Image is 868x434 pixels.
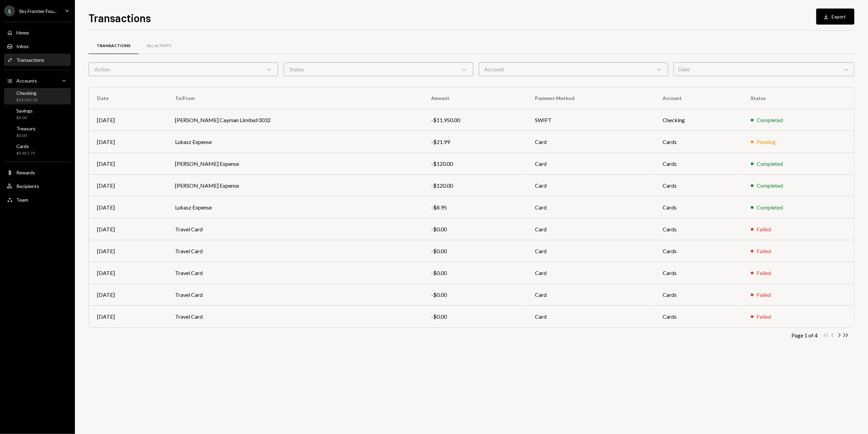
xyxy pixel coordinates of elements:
[167,306,423,328] td: Travel Card
[757,160,783,168] div: Completed
[654,284,743,306] td: Cards
[431,269,519,277] div: -$0.00
[654,153,743,175] td: Cards
[16,150,35,156] div: $9,457.75
[16,126,35,131] div: Treasury
[16,97,37,103] div: $33,501.18
[4,40,71,52] a: Inbox
[167,153,423,175] td: [PERSON_NAME] Expense
[4,74,71,87] a: Accounts
[97,160,159,168] div: [DATE]
[97,225,159,233] div: [DATE]
[16,133,35,139] div: $0.00
[4,193,71,206] a: Team
[654,262,743,284] td: Cards
[16,108,33,114] div: Savings
[4,124,71,140] a: Treasury$0.00
[431,291,519,299] div: -$0.00
[757,116,783,124] div: Completed
[4,180,71,192] a: Recipients
[97,247,159,255] div: [DATE]
[757,291,771,299] div: Failed
[431,116,519,124] div: -$11,950.00
[167,175,423,197] td: [PERSON_NAME] Expense
[431,138,519,146] div: -$21.99
[167,197,423,218] td: Lukasz Expense
[431,225,519,233] div: -$0.00
[139,37,180,55] a: All Activity
[654,109,743,131] td: Checking
[97,313,159,321] div: [DATE]
[4,141,71,158] a: Cards$9,457.75
[16,78,37,84] div: Accounts
[527,218,654,240] td: Card
[16,170,35,175] div: Rewards
[16,183,39,189] div: Recipients
[527,197,654,218] td: Card
[19,8,57,14] div: Sky Frontier Fou...
[527,262,654,284] td: Card
[97,182,159,190] div: [DATE]
[654,175,743,197] td: Cards
[527,175,654,197] td: Card
[757,182,783,190] div: Completed
[757,138,776,146] div: Pending
[757,269,771,277] div: Failed
[147,43,172,49] div: All Activity
[16,90,37,96] div: Checking
[89,11,151,25] h1: Transactions
[431,313,519,321] div: -$0.00
[4,166,71,178] a: Rewards
[431,247,519,255] div: -$0.00
[167,109,423,131] td: [PERSON_NAME] Cayman Limited 0032
[284,62,473,76] div: Status
[16,57,44,63] div: Transactions
[674,62,854,76] div: Date
[757,313,771,321] div: Failed
[527,153,654,175] td: Card
[16,115,33,121] div: $0.00
[167,87,423,109] th: To/From
[89,87,167,109] th: Date
[16,43,29,49] div: Inbox
[527,109,654,131] td: SWIFT
[4,26,71,39] a: Home
[4,54,71,66] a: Transactions
[757,225,771,233] div: Failed
[757,247,771,255] div: Failed
[16,143,35,149] div: Cards
[89,62,278,76] div: Action
[654,131,743,153] td: Cards
[167,218,423,240] td: Travel Card
[167,284,423,306] td: Travel Card
[654,306,743,328] td: Cards
[423,87,527,109] th: Amount
[527,131,654,153] td: Card
[757,203,783,212] div: Completed
[167,262,423,284] td: Travel Card
[97,138,159,146] div: [DATE]
[4,5,15,16] div: S
[527,306,654,328] td: Card
[431,182,519,190] div: -$120.00
[527,87,654,109] th: Payment Method
[527,240,654,262] td: Card
[167,240,423,262] td: Travel Card
[816,9,854,25] button: Export
[527,284,654,306] td: Card
[654,87,743,109] th: Account
[431,203,519,212] div: -$8.95
[654,218,743,240] td: Cards
[16,30,29,35] div: Home
[97,269,159,277] div: [DATE]
[654,240,743,262] td: Cards
[791,332,818,338] div: Page 1 of 4
[479,62,668,76] div: Account
[743,87,854,109] th: Status
[89,37,139,55] a: Transactions
[654,197,743,218] td: Cards
[97,43,130,49] div: Transactions
[97,116,159,124] div: [DATE]
[97,291,159,299] div: [DATE]
[4,88,71,104] a: Checking$33,501.18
